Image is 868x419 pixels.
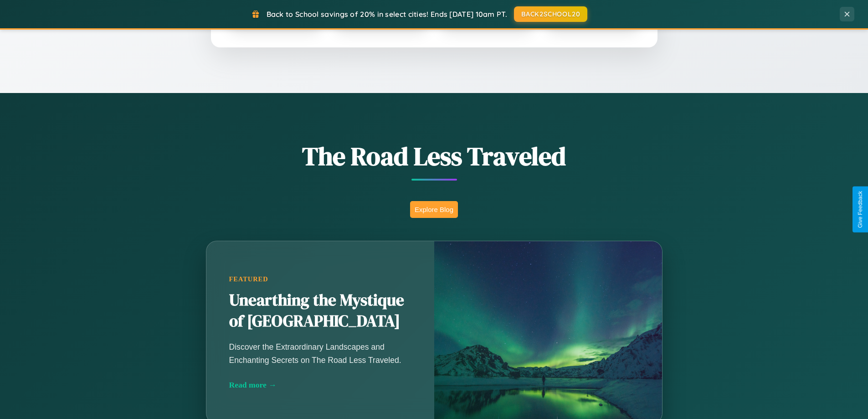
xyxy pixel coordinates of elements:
[229,341,411,366] p: Discover the Extraordinary Landscapes and Enchanting Secrets on The Road Less Traveled.
[857,191,863,228] div: Give Feedback
[229,380,411,390] div: Read more →
[229,290,411,332] h2: Unearthing the Mystique of [GEOGRAPHIC_DATA]
[161,139,708,174] h1: The Road Less Traveled
[514,6,587,22] button: BACK2SCHOOL20
[267,10,507,19] span: Back to School savings of 20% in select cities! Ends [DATE] 10am PT.
[229,275,411,283] div: Featured
[410,201,458,218] button: Explore Blog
